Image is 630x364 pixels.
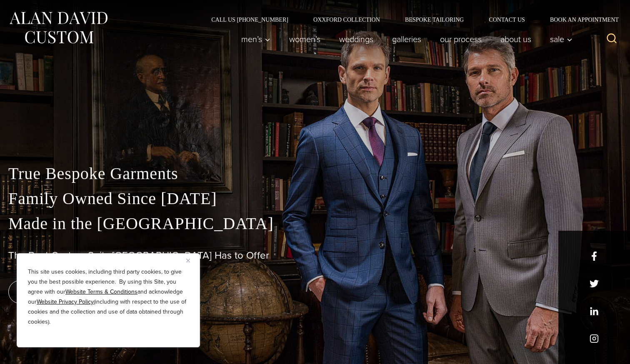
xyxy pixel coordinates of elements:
a: About Us [491,31,541,47]
nav: Primary Navigation [232,31,577,47]
a: Bespoke Tailoring [392,17,476,22]
a: Website Privacy Policy [37,297,94,306]
a: Oxxford Collection [301,17,392,22]
span: Men’s [241,35,270,43]
img: Alan David Custom [8,9,108,46]
button: Close [186,255,196,265]
button: View Search Form [602,29,622,49]
a: Contact Us [476,17,537,22]
a: weddings [330,31,383,47]
a: Website Terms & Conditions [65,287,137,296]
a: Galleries [383,31,431,47]
nav: Secondary Navigation [199,17,622,22]
a: Call Us [PHONE_NUMBER] [199,17,301,22]
p: True Bespoke Garments Family Owned Since [DATE] Made in the [GEOGRAPHIC_DATA] [8,161,622,236]
a: book an appointment [8,280,125,304]
a: Women’s [280,31,330,47]
a: Book an Appointment [537,17,622,22]
a: Our Process [431,31,491,47]
img: Close [186,259,190,262]
p: This site uses cookies, including third party cookies, to give you the best possible experience. ... [28,267,189,327]
span: Sale [550,35,572,43]
h1: The Best Custom Suits [GEOGRAPHIC_DATA] Has to Offer [8,249,622,262]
